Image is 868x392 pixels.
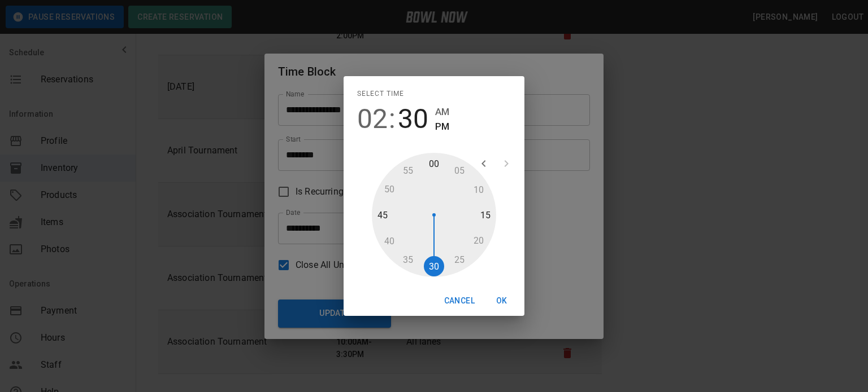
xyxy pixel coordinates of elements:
button: AM [435,104,449,120]
button: 02 [357,103,388,135]
span: : [389,103,396,135]
button: PM [435,119,449,134]
button: Cancel [440,290,479,311]
button: 30 [398,103,428,135]
button: OK [484,290,520,311]
span: Select time [357,85,404,103]
button: open previous view [472,152,495,175]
